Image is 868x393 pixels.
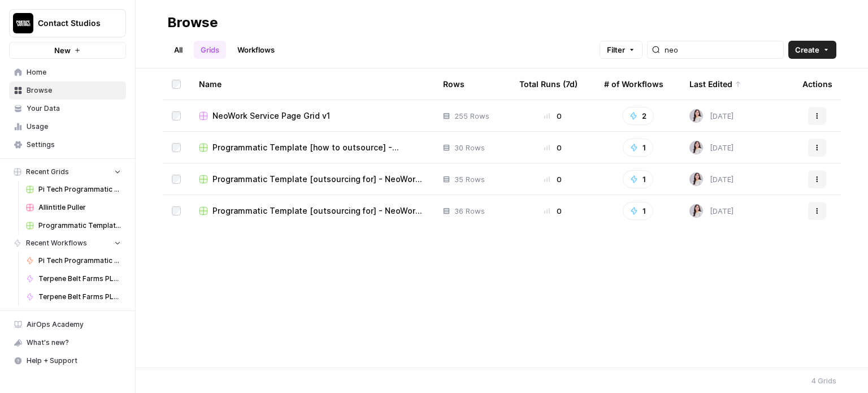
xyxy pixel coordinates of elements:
a: Programmatic Template [outsourcing for] - NeoWork - outsourcing for.csv [199,174,425,185]
span: Home [27,67,121,77]
div: Actions [802,68,832,100]
div: Name [199,68,425,100]
div: [DATE] [689,141,734,154]
div: 4 Grids [811,375,836,386]
span: Programmatic Template [outsourcing for] - NeoWork - outsourcing for (1).csv [212,205,425,217]
a: Home [9,63,126,81]
div: 0 [519,174,586,185]
span: Your Data [27,103,121,114]
span: Browse [27,85,121,96]
button: 1 [623,139,653,157]
img: zhgx2stfgybxog1gahxdwjwfcylv [689,172,703,186]
div: Last Edited [689,68,741,100]
span: Usage [27,122,121,132]
button: Recent Grids [9,163,126,180]
a: Pi Tech Programmatic Service pages Grid [21,180,126,198]
span: Filter [607,44,625,55]
button: 2 [622,107,654,125]
a: Settings [9,136,126,154]
div: [DATE] [689,109,734,123]
button: Recent Workflows [9,235,126,252]
span: AirOps Academy [27,319,121,330]
div: 0 [519,110,586,122]
div: Rows [443,68,465,100]
span: 255 Rows [454,110,489,122]
span: Programmatic Template [outsourcing for] - NeoWork - outsourcing for.csv [212,174,425,185]
img: zhgx2stfgybxog1gahxdwjwfcylv [689,109,703,123]
a: Programmatic Template [prompts_ai for] - AirOps - prompts_ai for.csv [21,217,126,235]
a: All [167,41,189,59]
button: 1 [623,170,653,188]
div: What's new? [10,334,125,351]
a: Programmatic Template [how to outsource] - NeoWork - outsourcing for.csv [199,142,425,153]
a: Usage [9,118,126,136]
img: Contact Studios Logo [13,13,33,33]
span: 36 Rows [454,205,485,217]
button: New [9,42,126,59]
div: [DATE] [689,172,734,186]
span: Programmatic Template [how to outsource] - NeoWork - outsourcing for.csv [212,142,425,153]
input: Search [665,44,779,55]
span: 35 Rows [454,174,485,185]
a: Programmatic Template [outsourcing for] - NeoWork - outsourcing for (1).csv [199,205,425,217]
span: NeoWork Service Page Grid v1 [212,110,330,122]
span: Contact Studios [38,18,106,29]
span: Settings [27,140,121,150]
span: Terpene Belt Farms PLP Descriptions (v1) [38,292,121,302]
span: Help + Support [27,356,121,366]
div: 0 [519,205,586,217]
span: Recent Workflows [26,238,87,248]
span: Programmatic Template [prompts_ai for] - AirOps - prompts_ai for.csv [38,221,121,231]
div: # of Workflows [604,68,663,100]
a: Browse [9,81,126,100]
span: Pi Tech Programmatic Service pages [38,256,121,266]
div: Browse [167,14,218,32]
span: 30 Rows [454,142,485,153]
a: AirOps Academy [9,316,126,334]
button: Create [788,41,836,59]
a: Workflows [231,41,281,59]
button: Help + Support [9,352,126,370]
span: Recent Grids [26,167,69,177]
span: Terpene Belt Farms PLP Descriptions (Text Output) [38,274,121,284]
span: Create [795,44,819,55]
img: zhgx2stfgybxog1gahxdwjwfcylv [689,141,703,154]
a: Terpene Belt Farms PLP Descriptions (v1) [21,288,126,306]
a: Grids [194,41,226,59]
a: Pi Tech Programmatic Service pages [21,252,126,270]
button: 1 [623,202,653,220]
img: zhgx2stfgybxog1gahxdwjwfcylv [689,204,703,218]
div: 0 [519,142,586,153]
span: Allintitle Puller [38,202,121,213]
button: Filter [600,41,643,59]
a: NeoWork Service Page Grid v1 [199,110,425,122]
button: What's new? [9,334,126,352]
a: Allintitle Puller [21,198,126,217]
div: [DATE] [689,204,734,218]
button: Workspace: Contact Studios [9,9,126,37]
span: Pi Tech Programmatic Service pages Grid [38,184,121,195]
div: Total Runs (7d) [519,68,578,100]
span: New [54,45,71,56]
a: Terpene Belt Farms PLP Descriptions (Text Output) [21,270,126,288]
a: Your Data [9,100,126,118]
